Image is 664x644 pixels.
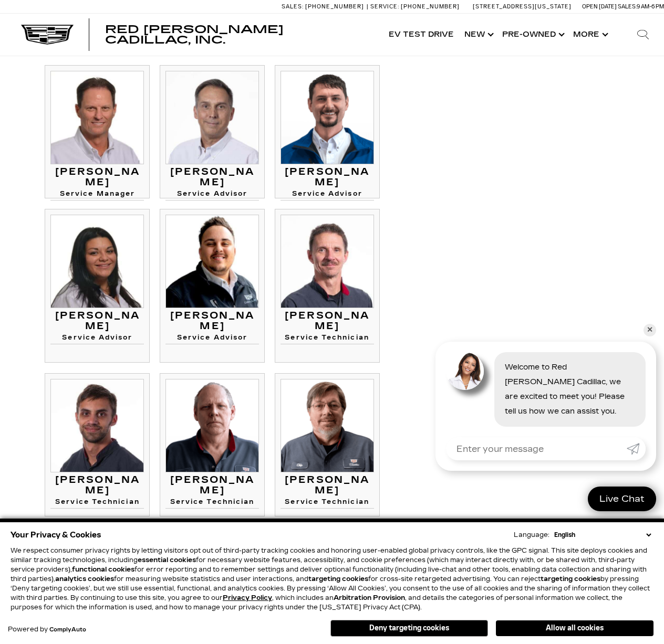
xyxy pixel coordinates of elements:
strong: Arbitration Provision [334,594,405,601]
strong: targeting cookies [541,575,600,583]
span: Live Chat [594,493,650,505]
a: Service: [PHONE_NUMBER] [367,4,462,9]
img: Cadillac Dark Logo with Cadillac White Text [21,25,74,45]
a: Red [PERSON_NAME] Cadillac, Inc. [105,24,373,45]
a: Live Chat [588,487,656,511]
h3: [PERSON_NAME] [281,311,374,332]
h3: [PERSON_NAME] [50,167,144,188]
a: Submit [627,437,646,460]
span: Your Privacy & Cookies [11,527,101,542]
h4: Service Technician [165,499,259,509]
h4: Service Advisor [165,191,259,200]
div: Welcome to Red [PERSON_NAME] Cadillac, we are excited to meet you! Please tell us how we can assi... [494,352,646,427]
h4: Service Advisor [165,334,259,344]
button: More [568,14,611,56]
h4: Service Technician [281,334,374,344]
div: Search [622,14,664,56]
p: We respect consumer privacy rights by letting visitors opt out of third-party tracking cookies an... [11,546,653,612]
h3: [PERSON_NAME] [50,475,144,496]
h3: [PERSON_NAME] [165,475,259,496]
div: Language: [514,532,549,538]
strong: targeting cookies [308,575,368,583]
h3: [PERSON_NAME] [281,167,374,188]
button: Allow all cookies [496,620,653,636]
div: Powered by [8,626,86,633]
span: Service: [370,3,399,10]
input: Enter your message [446,437,627,460]
u: Privacy Policy [223,594,272,601]
h4: Service Manager [50,191,144,200]
button: Deny targeting cookies [330,620,488,637]
span: Red [PERSON_NAME] Cadillac, Inc. [105,23,284,46]
strong: analytics cookies [55,575,114,583]
span: Sales: [282,3,304,10]
h4: Service Technician [50,499,144,509]
span: [PHONE_NUMBER] [401,3,460,10]
span: 9 AM-6 PM [637,3,664,10]
h4: Service Advisor [50,334,144,344]
span: [PHONE_NUMBER] [305,3,364,10]
strong: essential cookies [138,556,196,564]
a: ComplyAuto [49,627,86,633]
h3: [PERSON_NAME] [281,475,374,496]
h3: [PERSON_NAME] [50,311,144,332]
span: Sales: [618,3,637,10]
a: New [459,14,497,56]
h3: [PERSON_NAME] [165,311,259,332]
h3: [PERSON_NAME] [165,167,259,188]
a: Pre-Owned [497,14,568,56]
h4: Service Technician [281,499,374,509]
select: Language Select [552,530,653,540]
h4: Service Advisor [281,191,374,200]
a: [STREET_ADDRESS][US_STATE] [473,3,572,10]
span: Open [DATE] [582,3,617,10]
strong: functional cookies [72,566,134,573]
a: EV Test Drive [383,14,459,56]
a: Sales: [PHONE_NUMBER] [282,4,367,9]
img: Agent profile photo [446,352,484,390]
